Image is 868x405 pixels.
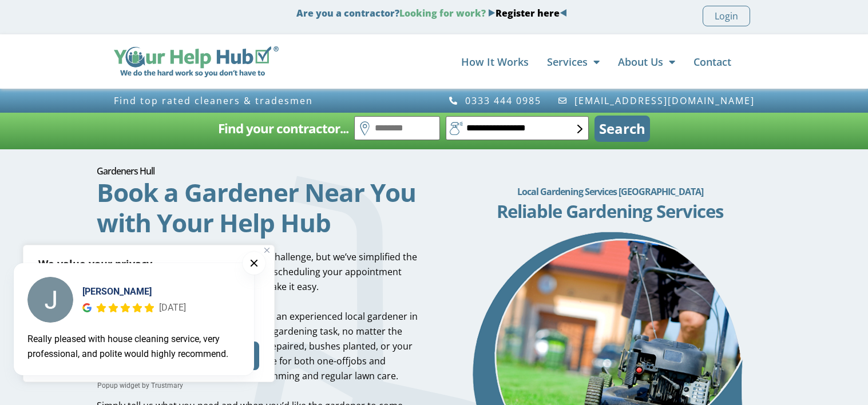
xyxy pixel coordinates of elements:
[264,248,269,253] img: Close
[114,96,429,106] h3: Find top rated cleaners & tradesmen
[97,166,420,176] h1: Gardeners Hull
[97,177,420,238] h2: Book a Gardener Near You with Your Help Hub
[82,303,92,312] img: Google Reviews
[496,7,560,19] a: Register here
[461,50,529,73] a: How It Works
[703,6,750,26] a: Login
[14,380,267,391] a: Popup widget by Trustmary
[715,9,738,23] span: Login
[27,332,240,362] div: Really pleased with house cleaning service, very professional, and polite would highly recommend.
[218,117,348,140] h2: Find your contractor...
[296,7,567,19] strong: Are you a contractor?
[594,116,650,142] button: Search
[82,285,186,299] div: [PERSON_NAME]
[82,303,92,312] div: Google
[449,202,772,220] h3: Reliable Gardening Services
[618,50,675,73] a: About Us
[488,9,496,17] img: Blue Arrow - Right
[557,96,755,106] a: [EMAIL_ADDRESS][DOMAIN_NAME]
[449,180,772,203] h2: Local Gardening Services [GEOGRAPHIC_DATA]
[336,355,348,367] span: off
[572,96,755,106] span: [EMAIL_ADDRESS][DOMAIN_NAME]
[27,277,73,323] img: Janet
[693,50,731,73] a: Contact
[547,50,600,73] a: Services
[560,9,567,17] img: Blue Arrow - Left
[290,50,731,73] nav: Menu
[449,96,542,106] a: 0333 444 0985
[462,96,541,106] span: 0333 444 0985
[159,300,186,315] div: [DATE]
[114,46,279,77] img: Your Help Hub Wide Logo
[577,125,582,133] img: select-box-form.svg
[399,7,486,19] span: Looking for work?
